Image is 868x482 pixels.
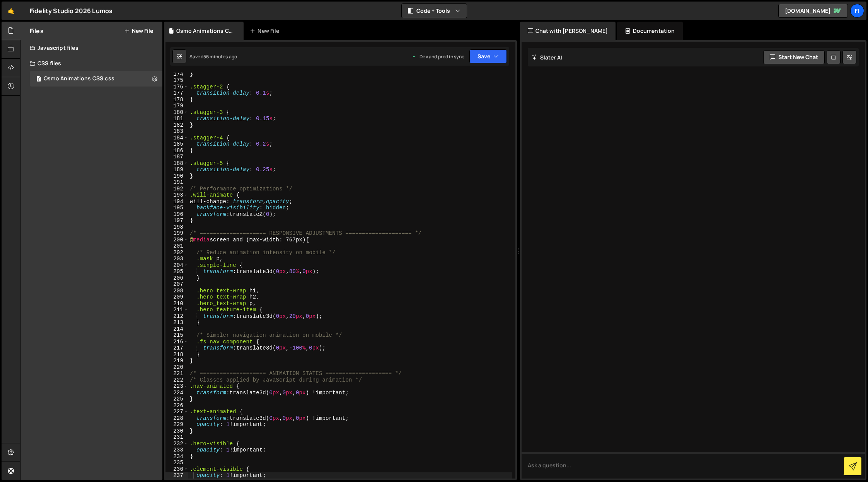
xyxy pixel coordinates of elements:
[165,109,188,116] div: 180
[165,326,188,333] div: 214
[165,409,188,415] div: 227
[165,256,188,262] div: 203
[165,249,188,256] div: 202
[165,205,188,211] div: 195
[165,466,188,473] div: 236
[520,22,616,40] div: Chat with [PERSON_NAME]
[165,154,188,160] div: 187
[165,148,188,154] div: 186
[165,262,188,269] div: 204
[617,22,682,40] div: Documentation
[165,211,188,218] div: 196
[203,53,237,60] div: 56 minutes ago
[165,128,188,135] div: 183
[165,199,188,205] div: 194
[165,166,188,173] div: 189
[2,2,20,20] a: 🤙
[165,90,188,97] div: 177
[165,173,188,180] div: 190
[165,224,188,231] div: 198
[44,75,114,82] div: Osmo Animations CSS.css
[165,84,188,90] div: 176
[165,307,188,313] div: 211
[165,447,188,453] div: 233
[165,141,188,148] div: 185
[165,364,188,371] div: 220
[165,300,188,307] div: 210
[165,339,188,345] div: 216
[165,97,188,103] div: 178
[165,237,188,243] div: 200
[165,472,188,479] div: 237
[532,54,563,61] h2: Slater AI
[850,4,864,18] a: Fi
[165,319,188,326] div: 213
[165,160,188,167] div: 188
[30,6,113,15] div: Fidelity Studio 2026 Lumos
[165,281,188,288] div: 207
[165,377,188,384] div: 222
[165,230,188,237] div: 199
[165,415,188,422] div: 228
[250,27,282,35] div: New File
[165,275,188,282] div: 206
[30,27,44,35] h2: Files
[165,370,188,377] div: 221
[165,135,188,141] div: 184
[176,27,234,35] div: Osmo Animations CSS.css
[165,453,188,460] div: 234
[20,40,162,56] div: Javascript files
[165,71,188,78] div: 174
[165,351,188,358] div: 218
[165,428,188,434] div: 230
[165,421,188,428] div: 229
[124,28,153,34] button: New File
[165,268,188,275] div: 205
[165,345,188,351] div: 217
[165,192,188,199] div: 193
[189,53,237,60] div: Saved
[165,288,188,294] div: 208
[165,294,188,300] div: 209
[165,103,188,109] div: 179
[165,313,188,320] div: 212
[165,77,188,84] div: 175
[165,186,188,192] div: 192
[763,50,825,64] button: Start new chat
[778,4,848,18] a: [DOMAIN_NAME]
[165,179,188,186] div: 191
[165,243,188,249] div: 201
[165,434,188,441] div: 231
[36,76,41,83] span: 1
[165,402,188,409] div: 226
[165,217,188,224] div: 197
[165,122,188,129] div: 182
[20,56,162,71] div: CSS files
[165,396,188,402] div: 225
[412,53,464,60] div: Dev and prod in sync
[165,332,188,339] div: 215
[165,460,188,466] div: 235
[165,390,188,396] div: 224
[165,358,188,364] div: 219
[165,441,188,447] div: 232
[165,115,188,122] div: 181
[469,49,507,63] button: Save
[30,71,162,87] div: 16516/44853.css
[402,4,467,18] button: Code + Tools
[165,383,188,390] div: 223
